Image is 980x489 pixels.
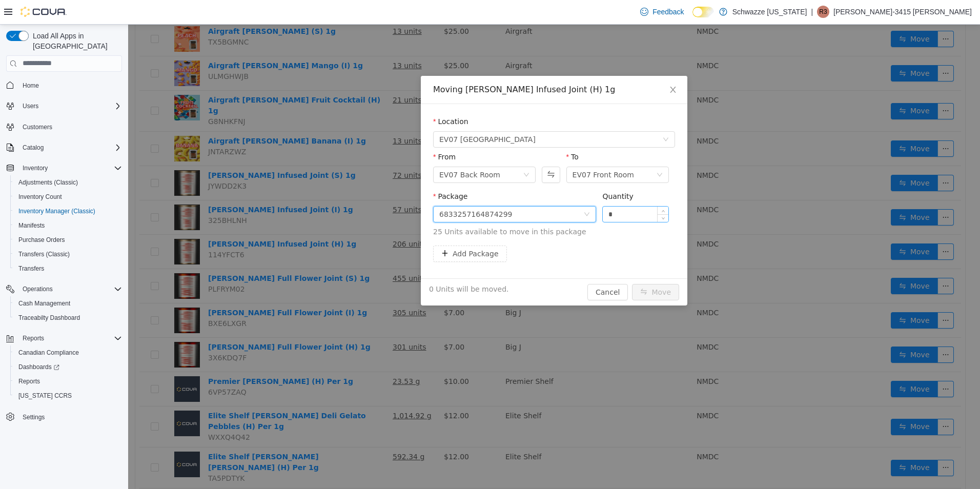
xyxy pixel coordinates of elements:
a: Transfers [14,262,48,275]
p: [PERSON_NAME]-3415 [PERSON_NAME] [833,6,972,18]
span: Feedback [652,7,684,17]
span: Operations [23,285,53,293]
span: Transfers (Classic) [14,248,122,260]
span: Customers [23,123,52,131]
a: Dashboards [10,360,126,374]
button: Purchase Orders [10,233,126,247]
span: Users [18,100,122,112]
div: Moving [PERSON_NAME] Infused Joint (H) 1g [305,59,547,71]
i: icon: down [528,147,535,154]
span: Purchase Orders [18,236,65,244]
button: Cash Management [10,296,126,311]
span: Home [23,81,39,90]
span: Dark Mode [692,17,693,18]
a: Adjustments (Classic) [14,176,82,189]
span: Decrease Value [529,190,540,197]
button: Canadian Compliance [10,345,126,360]
span: Home [18,79,122,92]
button: Manifests [10,218,126,233]
button: Close [530,51,559,80]
div: EV07 Front Room [444,142,506,158]
span: Canadian Compliance [18,349,79,357]
span: Adjustments (Classic) [14,176,122,189]
span: Adjustments (Classic) [18,178,78,187]
span: Inventory [18,162,122,174]
span: Dashboards [18,363,59,371]
span: Load All Apps in [GEOGRAPHIC_DATA] [29,31,122,51]
i: icon: up [533,185,537,188]
label: From [305,128,328,136]
span: Settings [18,410,122,423]
button: Users [2,99,126,113]
button: Reports [10,374,126,389]
a: Cash Management [14,297,74,310]
span: Inventory Count [18,193,62,201]
span: Catalog [23,144,44,152]
a: Inventory Manager (Classic) [14,205,99,217]
button: Customers [2,119,126,134]
button: Cancel [459,259,500,276]
span: Cash Management [18,299,70,308]
span: R3 [819,6,827,18]
button: Inventory Manager (Classic) [10,204,126,218]
span: Settings [23,413,45,421]
button: Operations [2,282,126,296]
i: icon: down [395,147,401,154]
i: icon: close [541,61,549,69]
a: Home [18,79,43,92]
span: Transfers [18,264,44,273]
input: Quantity [475,182,540,197]
button: Reports [18,332,48,344]
span: Canadian Compliance [14,347,122,359]
button: Inventory [2,161,126,175]
img: Cova [21,7,67,17]
span: Customers [18,120,122,133]
button: Traceabilty Dashboard [10,311,126,325]
a: Purchase Orders [14,234,69,246]
span: Users [23,102,38,110]
div: EV07 Back Room [311,142,372,158]
span: Manifests [18,221,45,230]
a: Settings [18,411,49,423]
span: Cash Management [14,297,122,310]
label: Location [305,93,340,101]
span: Catalog [18,141,122,154]
button: Transfers [10,261,126,276]
span: Washington CCRS [14,390,122,402]
span: 0 Units will be moved. [301,259,381,270]
a: Transfers (Classic) [14,248,74,260]
span: Manifests [14,219,122,232]
div: Ryan-3415 Langeler [817,6,829,18]
a: Canadian Compliance [14,347,83,359]
a: Reports [14,375,44,388]
span: Reports [14,375,122,388]
div: 6833257164874299 [311,182,384,197]
span: Inventory Manager (Classic) [14,205,122,217]
button: [US_STATE] CCRS [10,389,126,403]
button: Inventory [18,162,52,174]
button: icon: plusAdd Package [305,221,379,237]
span: Traceabilty Dashboard [14,312,122,324]
span: Reports [23,334,44,342]
span: Operations [18,283,122,295]
button: icon: swapMove [504,259,551,276]
label: To [438,128,451,136]
p: | [811,6,813,18]
button: Settings [2,409,126,424]
a: Customers [18,121,56,133]
input: Dark Mode [692,7,714,17]
a: [US_STATE] CCRS [14,390,76,402]
button: Users [18,100,43,112]
span: Dashboards [14,361,122,373]
button: Home [2,78,126,93]
button: Reports [2,331,126,345]
a: Traceabilty Dashboard [14,312,84,324]
span: Increase Value [529,182,540,190]
i: icon: down [535,112,541,119]
a: Manifests [14,219,49,232]
button: Inventory Count [10,190,126,204]
nav: Complex example [6,74,122,451]
label: Quantity [474,168,505,176]
span: Reports [18,377,40,385]
span: Inventory Manager (Classic) [18,207,95,215]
